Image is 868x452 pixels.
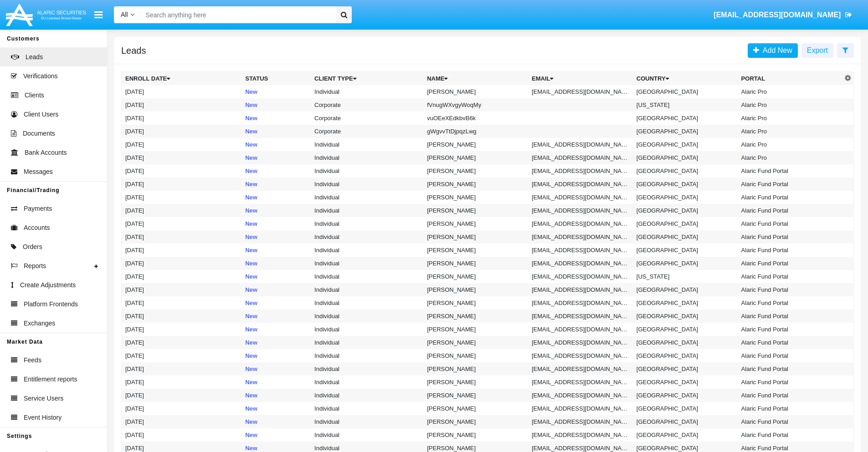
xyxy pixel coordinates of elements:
[122,323,242,336] td: [DATE]
[528,72,633,86] th: Email
[311,428,423,442] td: Individual
[528,362,633,376] td: [EMAIL_ADDRESS][DOMAIN_NAME]
[122,98,242,112] td: [DATE]
[122,191,242,204] td: [DATE]
[528,151,633,164] td: [EMAIL_ADDRESS][DOMAIN_NAME]
[122,151,242,164] td: [DATE]
[122,389,242,402] td: [DATE]
[311,257,423,270] td: Individual
[20,280,76,290] span: Create Adjustments
[528,178,633,191] td: [EMAIL_ADDRESS][DOMAIN_NAME]
[24,319,55,328] span: Exchanges
[528,257,633,270] td: [EMAIL_ADDRESS][DOMAIN_NAME]
[24,394,63,403] span: Service Users
[423,85,528,98] td: [PERSON_NAME]
[633,112,738,125] td: [GEOGRAPHIC_DATA]
[738,125,842,138] td: Alaric Pro
[738,415,842,428] td: Alaric Fund Portal
[24,413,62,422] span: Event History
[807,46,828,54] span: Export
[241,270,311,283] td: New
[24,356,41,365] span: Feeds
[633,376,738,389] td: [GEOGRAPHIC_DATA]
[311,362,423,376] td: Individual
[714,11,841,19] span: [EMAIL_ADDRESS][DOMAIN_NAME]
[311,415,423,428] td: Individual
[633,336,738,349] td: [GEOGRAPHIC_DATA]
[311,178,423,191] td: Individual
[633,415,738,428] td: [GEOGRAPHIC_DATA]
[423,217,528,230] td: [PERSON_NAME]
[122,402,242,415] td: [DATE]
[423,204,528,217] td: [PERSON_NAME]
[122,428,242,442] td: [DATE]
[24,110,58,119] span: Client Users
[122,376,242,389] td: [DATE]
[738,376,842,389] td: Alaric Fund Portal
[122,125,242,138] td: [DATE]
[311,376,423,389] td: Individual
[633,230,738,244] td: [GEOGRAPHIC_DATA]
[528,389,633,402] td: [EMAIL_ADDRESS][DOMAIN_NAME]
[633,389,738,402] td: [GEOGRAPHIC_DATA]
[528,310,633,323] td: [EMAIL_ADDRESS][DOMAIN_NAME]
[311,230,423,244] td: Individual
[311,98,423,112] td: Corporate
[241,112,311,125] td: New
[311,204,423,217] td: Individual
[633,349,738,362] td: [GEOGRAPHIC_DATA]
[241,230,311,244] td: New
[122,296,242,310] td: [DATE]
[311,336,423,349] td: Individual
[528,244,633,257] td: [EMAIL_ADDRESS][DOMAIN_NAME]
[241,283,311,296] td: New
[423,151,528,164] td: [PERSON_NAME]
[738,310,842,323] td: Alaric Fund Portal
[633,217,738,230] td: [GEOGRAPHIC_DATA]
[423,257,528,270] td: [PERSON_NAME]
[633,296,738,310] td: [GEOGRAPHIC_DATA]
[241,389,311,402] td: New
[121,11,128,18] span: All
[423,230,528,244] td: [PERSON_NAME]
[633,428,738,442] td: [GEOGRAPHIC_DATA]
[738,362,842,376] td: Alaric Fund Portal
[122,112,242,125] td: [DATE]
[738,402,842,415] td: Alaric Fund Portal
[528,230,633,244] td: [EMAIL_ADDRESS][DOMAIN_NAME]
[141,6,333,23] input: Search
[759,46,792,54] span: Add New
[122,204,242,217] td: [DATE]
[241,310,311,323] td: New
[241,244,311,257] td: New
[633,191,738,204] td: [GEOGRAPHIC_DATA]
[528,428,633,442] td: [EMAIL_ADDRESS][DOMAIN_NAME]
[24,375,77,384] span: Entitlement reports
[738,270,842,283] td: Alaric Fund Portal
[423,428,528,442] td: [PERSON_NAME]
[423,112,528,125] td: vuOEeXEdkbvB6k
[423,125,528,138] td: gWgvvTtDjpqzLwg
[311,164,423,178] td: Individual
[241,85,311,98] td: New
[241,415,311,428] td: New
[311,85,423,98] td: Individual
[633,244,738,257] td: [GEOGRAPHIC_DATA]
[738,151,842,164] td: Alaric Pro
[633,204,738,217] td: [GEOGRAPHIC_DATA]
[423,191,528,204] td: [PERSON_NAME]
[311,402,423,415] td: Individual
[738,138,842,151] td: Alaric Pro
[738,296,842,310] td: Alaric Fund Portal
[633,164,738,178] td: [GEOGRAPHIC_DATA]
[23,129,55,138] span: Documents
[423,376,528,389] td: [PERSON_NAME]
[528,217,633,230] td: [EMAIL_ADDRESS][DOMAIN_NAME]
[633,98,738,112] td: [US_STATE]
[241,376,311,389] td: New
[25,148,67,157] span: Bank Accounts
[423,389,528,402] td: [PERSON_NAME]
[114,10,141,20] a: All
[528,85,633,98] td: [EMAIL_ADDRESS][DOMAIN_NAME]
[24,223,50,233] span: Accounts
